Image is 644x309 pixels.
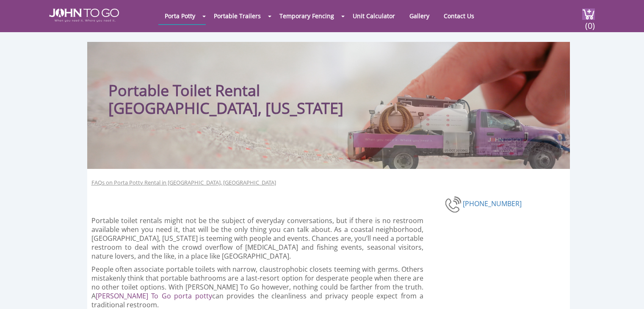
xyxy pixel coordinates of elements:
a: Gallery [403,8,436,24]
a: Portable Trailers [207,8,267,24]
a: [PHONE_NUMBER] [463,199,522,208]
a: FAQs on Porta Potty Rental in [GEOGRAPHIC_DATA], [GEOGRAPHIC_DATA] [91,179,276,187]
img: Truck [337,90,566,169]
h1: Portable Toilet Rental [GEOGRAPHIC_DATA], [US_STATE] [108,59,381,117]
a: [PERSON_NAME] To Go porta potty [96,291,212,301]
img: phone-number [445,195,463,214]
img: JOHN to go [49,8,119,22]
button: Live Chat [610,275,644,309]
p: Portable toilet rentals might not be the subject of everyday conversations, but if there is no re... [91,216,424,261]
img: cart a [582,8,595,20]
span: (0) [585,13,595,31]
a: Porta Potty [158,8,202,24]
a: Temporary Fencing [273,8,340,24]
a: Unit Calculator [346,8,401,24]
a: Contact Us [437,8,481,24]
